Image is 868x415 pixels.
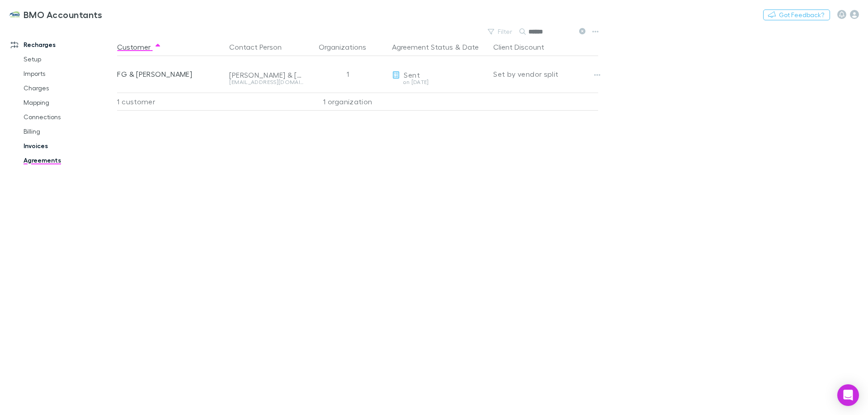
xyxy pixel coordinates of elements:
[392,38,486,56] div: &
[24,9,103,20] h3: BMO Accountants
[2,37,122,52] a: Recharges
[392,38,453,56] button: Agreement Status
[483,26,518,37] button: Filter
[837,384,859,406] div: Open Intercom Messenger
[763,9,830,20] button: Got Feedback?
[229,79,303,85] div: [EMAIL_ADDRESS][DOMAIN_NAME]
[229,38,292,56] button: Contact Person
[462,38,479,56] button: Date
[14,139,122,153] a: Invoices
[307,93,388,111] div: 1 organization
[319,38,377,56] button: Organizations
[14,52,122,66] a: Setup
[307,56,388,92] div: 1
[404,70,420,79] span: Sent
[14,153,122,168] a: Agreements
[14,110,122,124] a: Connections
[493,56,598,92] div: Set by vendor split
[4,4,108,25] a: BMO Accountants
[14,66,122,81] a: Imports
[14,81,122,95] a: Charges
[392,79,486,85] div: on [DATE]
[9,9,20,20] img: BMO Accountants's Logo
[117,93,226,111] div: 1 customer
[14,124,122,139] a: Billing
[229,70,303,79] div: [PERSON_NAME] & [PERSON_NAME]
[493,38,555,56] button: Client Discount
[117,38,161,56] button: Customer
[117,56,222,92] div: FG & [PERSON_NAME]
[14,95,122,110] a: Mapping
